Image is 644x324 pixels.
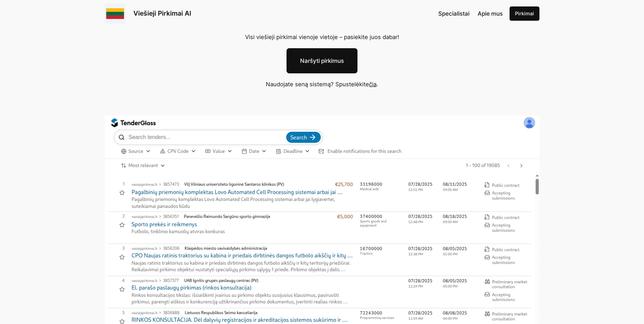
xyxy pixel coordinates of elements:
[478,9,503,18] a: Apie mus
[438,9,503,18] nav: Navigation
[133,9,191,17] a: Viešieji Pirkimai AI
[217,80,427,89] p: Naudojate seną sistemą? Spustelėkite .
[478,10,503,17] span: Apie mus
[369,81,376,88] a: čia
[438,10,470,17] span: Specialistai
[226,33,418,41] p: Visi viešieji pirkimai vienoje vietoje – pasiekite juos dabar!
[287,48,357,73] a: Naršyti pirkimus
[105,3,125,24] img: Viešieji pirkimai logo
[438,9,470,18] a: Specialistai
[510,6,539,21] a: Pirkimai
